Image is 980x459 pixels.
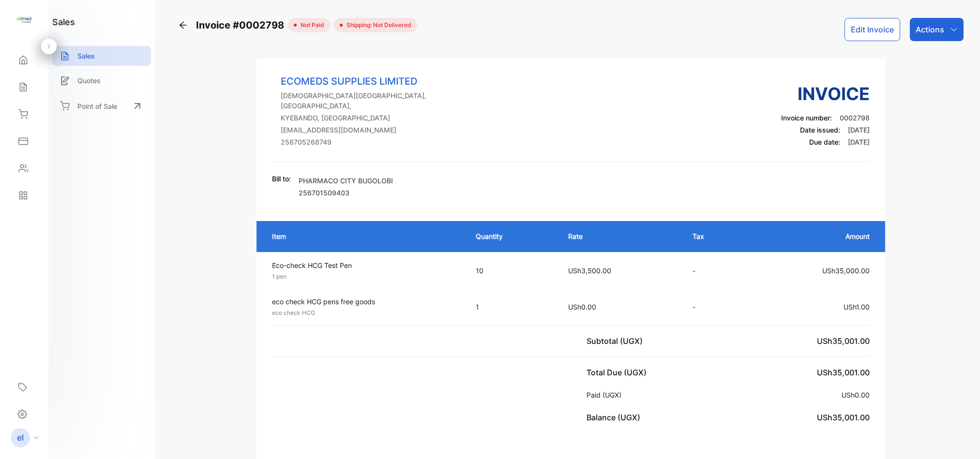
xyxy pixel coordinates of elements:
[272,296,458,307] p: eco check HCG pens free goods
[568,231,673,241] p: Rate
[939,418,980,459] iframe: LiveChat chat widget
[77,51,95,61] p: Sales
[693,266,735,276] p: -
[809,138,840,146] span: Due date:
[272,309,458,317] p: eco check HCG
[272,272,458,281] p: 1 pen
[343,21,411,30] span: Shipping: Not Delivered
[840,114,870,122] span: 0002798
[822,267,870,275] span: USh35,000.00
[568,267,611,275] span: USh3,500.00
[800,126,840,134] span: Date issued:
[910,18,964,41] button: Actions
[272,260,458,270] p: Eco-check HCG Test Pen
[754,231,870,241] p: Amount
[781,114,832,122] span: Invoice number:
[844,303,870,311] span: USh1.00
[77,101,117,111] p: Point of Sale
[587,335,647,347] p: Subtotal (UGX)
[281,113,467,123] p: KYEBANDO, [GEOGRAPHIC_DATA]
[281,74,467,89] p: ECOMEDS SUPPLIES LIMITED
[693,302,735,312] p: -
[52,95,151,117] a: Point of Sale
[587,390,625,400] p: Paid (UGX)
[52,15,75,29] h1: sales
[587,412,644,423] p: Balance (UGX)
[848,138,870,146] span: [DATE]
[476,266,549,276] p: 10
[817,413,870,422] span: USh35,001.00
[476,231,549,241] p: Quantity
[281,125,467,135] p: [EMAIL_ADDRESS][DOMAIN_NAME]
[52,46,151,66] a: Sales
[299,176,393,186] p: PHARMACO CITY BUGOLOBI
[781,81,870,107] h3: Invoice
[297,21,324,30] span: not paid
[817,368,870,377] span: USh35,001.00
[693,231,735,241] p: Tax
[272,174,291,184] p: Bill to:
[281,90,467,111] p: [DEMOGRAPHIC_DATA][GEOGRAPHIC_DATA], [GEOGRAPHIC_DATA],
[77,75,101,86] p: Quotes
[842,391,870,399] span: USh0.00
[196,18,288,32] span: Invoice #0002798
[17,431,24,444] p: el
[817,336,870,346] span: USh35,001.00
[281,137,467,147] p: 256705268749
[476,302,549,312] p: 1
[916,24,944,35] p: Actions
[844,18,900,41] button: Edit Invoice
[587,367,650,378] p: Total Due (UGX)
[272,231,456,241] p: Item
[568,303,596,311] span: USh0.00
[848,126,870,134] span: [DATE]
[17,13,31,27] img: logo
[299,188,393,198] p: 256701509403
[52,71,151,90] a: Quotes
